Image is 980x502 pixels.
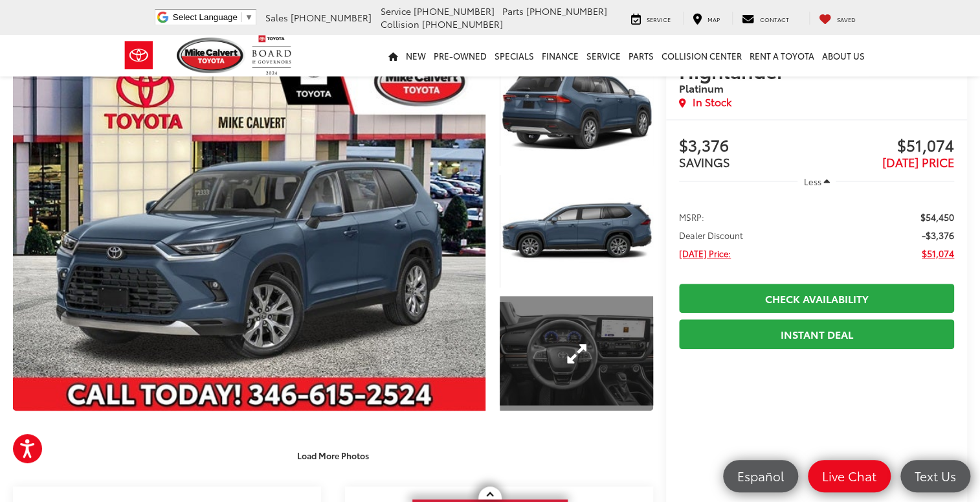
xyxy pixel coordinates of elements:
span: In Stock [693,95,731,109]
span: [PHONE_NUMBER] [414,5,495,17]
span: $3,376 [679,137,816,156]
span: Service [647,15,671,23]
img: 2025 Toyota Grand Highlander Platinum [498,51,654,168]
a: Specials [491,35,538,76]
span: Sales [265,11,288,24]
a: Expand Photo 0 [13,52,485,411]
span: [PHONE_NUMBER] [422,17,503,30]
a: Home [384,35,402,76]
span: Less [804,176,821,187]
a: Pre-Owned [430,35,491,76]
a: Collision Center [658,35,746,76]
a: Finance [538,35,583,76]
a: Expand Photo 3 [500,296,653,411]
span: -$3,376 [922,229,954,242]
span: Contact [760,15,789,23]
a: About Us [818,35,869,76]
a: Select Language​ [173,12,253,22]
span: [DATE] Price: [679,247,731,260]
img: 2025 Toyota Grand Highlander Platinum [8,51,491,413]
span: Español [731,468,790,484]
a: Rent a Toyota [746,35,818,76]
a: Español [723,460,798,492]
a: Instant Deal [679,319,954,348]
span: Saved [837,15,856,23]
a: Text Us [900,460,970,492]
span: ▼ [245,12,253,22]
span: $51,074 [922,247,954,260]
a: Service [621,12,680,25]
span: Map [707,15,720,23]
span: MSRP: [679,211,704,223]
a: Map [683,12,729,25]
span: $51,074 [817,137,954,156]
button: Load More Photos [288,444,378,466]
img: 2025 Toyota Grand Highlander Platinum [498,172,654,290]
span: ​ [241,12,241,22]
span: Select Language [173,12,238,22]
a: Parts [625,35,658,76]
span: Live Chat [816,468,883,484]
img: Mike Calvert Toyota [177,38,245,73]
span: SAVINGS [679,154,730,170]
span: Dealer Discount [679,229,743,242]
span: Text Us [908,468,963,484]
span: Parts [502,5,524,17]
button: Less [797,170,836,193]
a: Service [583,35,625,76]
a: Check Availability [679,284,954,313]
a: Contact [732,12,799,25]
a: Expand Photo 1 [500,52,653,167]
span: [PHONE_NUMBER] [526,5,607,17]
a: My Saved Vehicles [809,12,865,25]
a: New [402,35,430,76]
span: Collision [381,17,419,30]
span: Service [381,5,411,17]
img: Toyota [115,34,163,76]
a: Expand Photo 2 [500,174,653,289]
span: [DATE] PRICE [882,154,954,170]
a: Live Chat [808,460,891,492]
span: Platinum [679,80,724,95]
span: $54,450 [920,211,954,223]
span: [PHONE_NUMBER] [291,11,372,24]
